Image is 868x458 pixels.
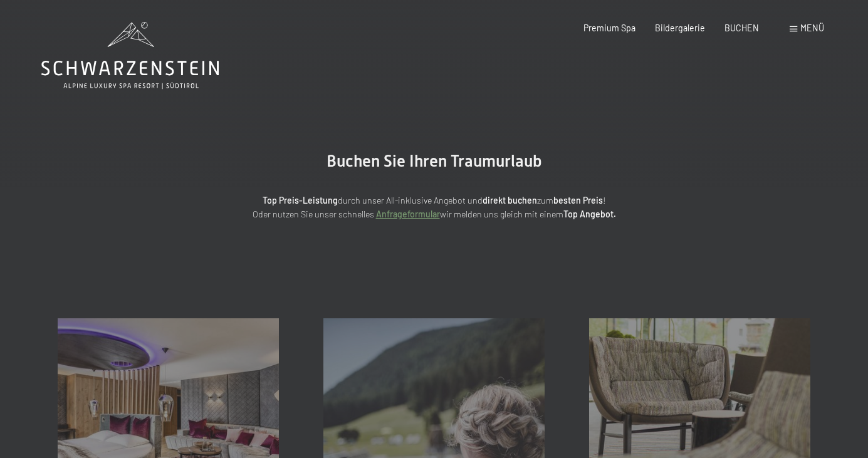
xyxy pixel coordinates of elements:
a: Anfrageformular [376,209,440,219]
strong: direkt buchen [483,195,537,206]
span: Menü [800,23,824,33]
p: durch unser All-inklusive Angebot und zum ! Oder nutzen Sie unser schnelles wir melden uns gleich... [159,194,710,222]
strong: besten Preis [553,195,603,206]
a: BUCHEN [724,23,759,33]
a: Premium Spa [583,23,635,33]
a: Bildergalerie [655,23,705,33]
span: Buchen Sie Ihren Traumurlaub [327,152,542,170]
strong: Top Angebot. [563,209,616,219]
strong: Top Preis-Leistung [263,195,338,206]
